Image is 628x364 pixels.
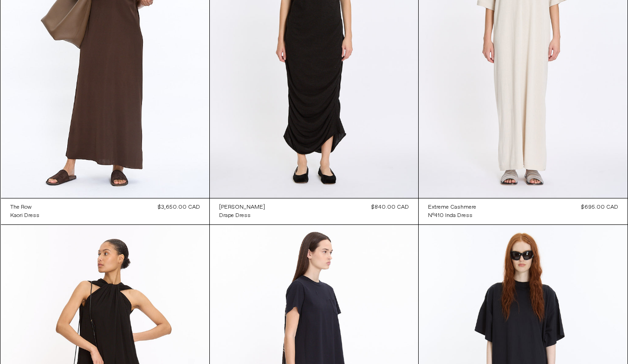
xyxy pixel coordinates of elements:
[158,203,200,211] div: $3,650.00 CAD
[219,212,251,220] div: Drape Dress
[10,203,39,211] a: The Row
[10,204,32,211] div: The Row
[10,212,39,220] div: Kaori Dress
[428,203,476,211] a: Extreme Cashmere
[428,204,476,211] div: Extreme Cashmere
[219,211,265,220] a: Drape Dress
[10,211,39,220] a: Kaori Dress
[371,203,409,211] div: $840.00 CAD
[219,203,265,211] a: [PERSON_NAME]
[219,204,265,211] div: [PERSON_NAME]
[428,212,473,220] div: N°410 Inda Dress
[428,211,476,220] a: N°410 Inda Dress
[581,203,618,211] div: $695.00 CAD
